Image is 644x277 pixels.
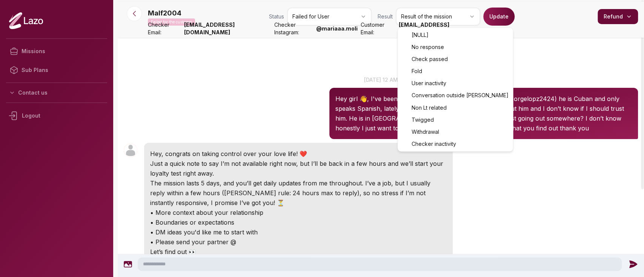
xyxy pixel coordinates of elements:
[411,140,456,147] span: Checker inactivity
[411,128,439,135] span: Withdrawal
[411,116,433,123] span: Twigged
[411,67,422,75] span: Fold
[411,31,428,39] span: [NULL]
[411,104,446,111] span: Non Lt related
[411,80,446,87] span: User inactivity
[411,43,444,51] span: No response
[411,92,508,99] span: Conversation outside [PERSON_NAME]
[411,55,447,63] span: Check passed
